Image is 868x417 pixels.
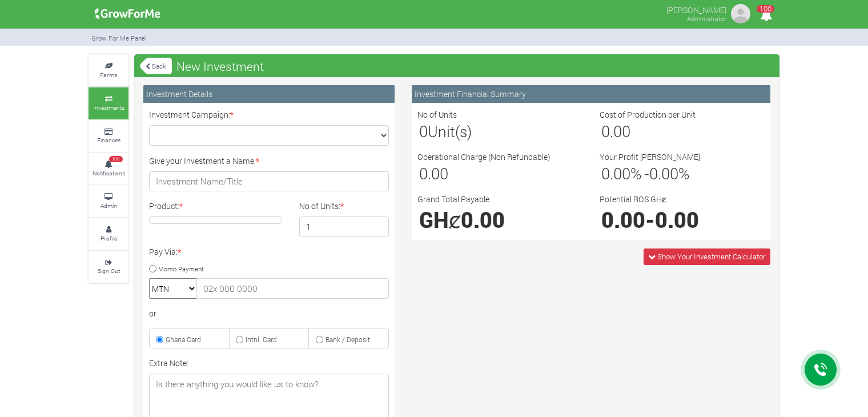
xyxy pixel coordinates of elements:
[246,335,277,344] small: Intnl. Card
[601,165,763,183] h3: % - %
[89,153,128,185] a: 100 Notifications
[236,336,243,343] input: Intnl. Card
[140,57,172,75] a: Back
[601,207,763,232] h1: -
[417,151,550,163] label: Operational Charge (Non Refundable)
[657,251,765,262] span: Show Your Investment Calculator
[149,246,181,258] label: Pay Via:
[101,202,117,210] small: Admin
[417,193,489,205] label: Grand Total Payable
[97,136,120,144] small: Finances
[91,34,147,42] small: Grow For Me Panel
[89,87,128,119] a: Investments
[419,121,428,141] span: 0
[325,335,370,344] small: Bank / Deposit
[755,2,777,28] i: Notifications
[419,122,581,141] h3: Unit(s)
[149,357,188,369] label: Extra Note:
[600,193,666,205] label: Potential ROS GHȼ
[417,109,457,121] label: No of Units
[158,264,204,272] small: Momo Payment
[93,169,125,177] small: Notifications
[101,234,117,242] small: Profile
[143,85,395,103] div: Investment Details
[91,2,164,25] img: growforme image
[98,267,120,275] small: Sign Out
[149,200,183,212] label: Product:
[89,121,128,152] a: Finances
[100,71,117,79] small: Farms
[174,55,267,78] span: New Investment
[729,2,752,25] img: growforme image
[601,163,630,183] span: 0.00
[600,151,700,163] label: Your Profit [PERSON_NAME]
[93,103,124,111] small: Investments
[89,186,128,217] a: Admin
[461,206,505,234] span: 0.00
[149,265,156,272] input: Momo Payment
[600,109,696,121] label: Cost of Production per Unit
[166,335,201,344] small: Ghana Card
[149,171,389,192] input: Investment Name/Title
[89,218,128,250] a: Profile
[412,85,770,103] div: Investment Financial Summary
[649,163,678,183] span: 0.00
[655,206,699,234] span: 0.00
[299,200,344,212] label: No of Units:
[419,163,448,183] span: 0.00
[149,307,389,319] div: or
[601,121,630,141] span: 0.00
[149,109,234,121] label: Investment Campaign:
[316,336,323,343] input: Bank / Deposit
[666,2,726,16] p: [PERSON_NAME]
[601,206,645,234] span: 0.00
[755,11,777,22] a: 100
[89,251,128,283] a: Sign Out
[196,278,389,299] input: 02x 000 0000
[757,5,774,13] span: 100
[156,336,163,343] input: Ghana Card
[109,156,123,163] span: 100
[419,207,581,232] h1: GHȼ
[149,155,259,167] label: Give your Investment a Name:
[89,55,128,86] a: Farms
[687,14,726,23] small: Administrator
